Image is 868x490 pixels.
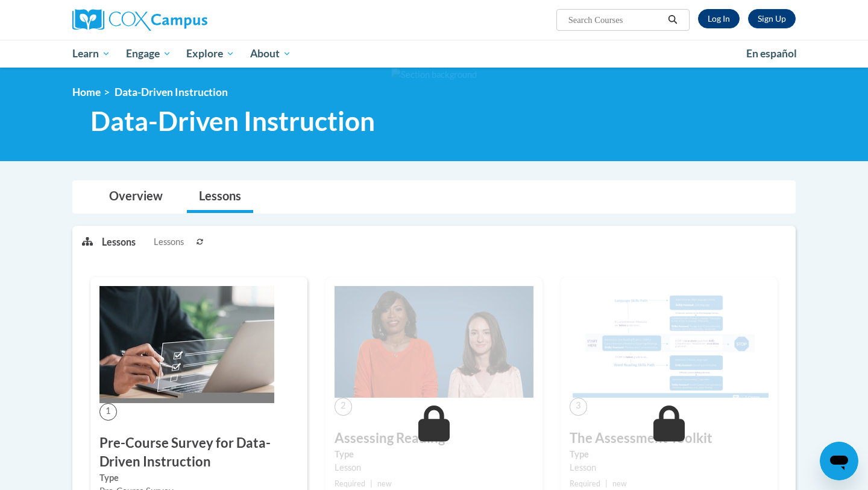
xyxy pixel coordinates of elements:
span: | [370,479,373,488]
span: En español [746,47,797,60]
img: Section background [391,68,477,81]
a: Learn [64,40,118,68]
button: Search [664,13,682,27]
span: Required [570,479,600,488]
a: Cox Campus [72,9,301,31]
span: Data-Driven Instruction [90,105,375,137]
span: 3 [570,398,587,415]
a: Overview [97,181,175,213]
span: Data-Driven Instruction [115,86,228,98]
img: Course Image [570,286,769,398]
iframe: Button to launch messaging window [820,442,858,480]
a: About [242,40,299,68]
div: Lesson [335,461,533,474]
input: Search Courses [567,13,664,27]
h3: Pre-Course Survey for Data-Driven Instruction [99,434,298,471]
img: Course Image [99,286,274,403]
label: Type [99,471,298,485]
a: Home [72,86,101,98]
a: Explore [178,40,242,68]
div: Main menu [54,40,814,68]
a: Register [748,9,796,28]
span: Explore [186,46,234,61]
a: En español [738,41,805,66]
span: 2 [335,398,352,415]
span: Engage [126,46,171,61]
label: Type [335,448,533,461]
a: Lessons [187,181,253,213]
div: Lesson [570,461,769,474]
img: Course Image [335,286,533,398]
a: Engage [118,40,179,68]
a: Log In [698,9,740,28]
span: About [250,46,291,61]
span: new [612,479,627,488]
span: Required [335,479,365,488]
span: Lessons [154,235,184,249]
span: new [377,479,392,488]
img: Cox Campus [72,9,207,31]
p: Lessons [102,235,136,249]
span: | [605,479,608,488]
h3: The Assessment Toolkit [570,429,769,448]
span: Learn [72,46,110,61]
h3: Assessing Reading [335,429,533,448]
label: Type [570,448,769,461]
span: 1 [99,403,117,421]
